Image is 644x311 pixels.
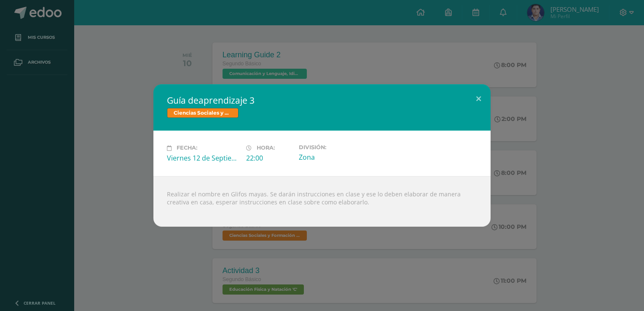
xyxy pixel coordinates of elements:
span: Ciencias Sociales y Formación Ciudadana e Interculturalidad [167,108,239,118]
div: Viernes 12 de Septiembre [167,153,239,163]
button: Close (Esc) [467,84,491,113]
span: Fecha: [177,145,197,151]
div: Realizar el nombre en Glifos mayas. Se darán instrucciones en clase y ese lo deben elaborar de ma... [153,176,491,227]
label: División: [299,144,371,150]
h2: Guía deaprendizaje 3 [167,94,477,106]
div: 22:00 [246,153,292,163]
div: Zona [299,153,371,162]
span: Hora: [257,145,275,151]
